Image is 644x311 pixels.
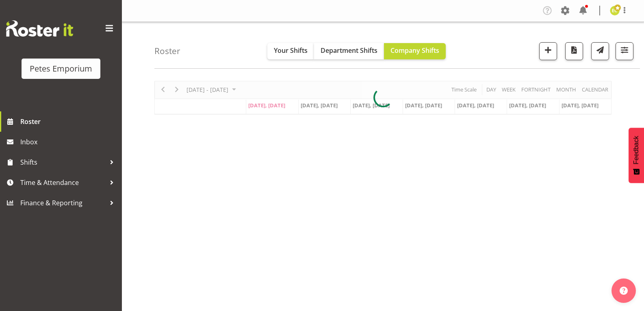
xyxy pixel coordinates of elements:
span: Roster [20,115,118,128]
img: Rosterit website logo [6,20,73,37]
button: Your Shifts [267,43,314,59]
button: Add a new shift [539,42,557,60]
button: Feedback - Show survey [629,128,644,183]
button: Department Shifts [314,43,384,59]
button: Filter Shifts [616,42,633,60]
span: Inbox [20,136,118,148]
span: Time & Attendance [20,176,106,189]
h4: Roster [154,46,180,56]
span: Department Shifts [321,46,377,55]
button: Company Shifts [384,43,446,59]
span: Finance & Reporting [20,197,106,209]
img: emma-croft7499.jpg [610,6,620,15]
span: Feedback [633,136,640,164]
button: Send a list of all shifts for the selected filtered period to all rostered employees. [591,42,609,60]
span: Your Shifts [274,46,308,55]
span: Shifts [20,156,106,168]
button: Download a PDF of the roster according to the set date range. [565,42,583,60]
div: Petes Emporium [30,63,92,75]
span: Company Shifts [390,46,439,55]
img: help-xxl-2.png [620,287,628,295]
